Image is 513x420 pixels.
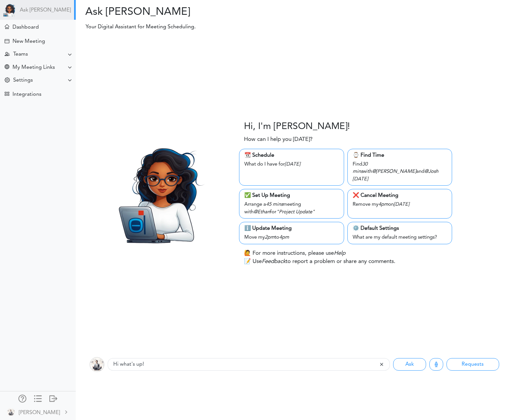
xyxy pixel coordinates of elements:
i: [DATE] [285,162,300,167]
h2: Ask [PERSON_NAME] [81,6,289,18]
div: Share Meeting Link [5,65,9,71]
div: Settings [13,77,33,84]
h3: Hi, I'm [PERSON_NAME]! [244,121,350,133]
a: [PERSON_NAME] [1,405,75,419]
i: 2pm [265,235,275,240]
div: Teams [13,51,28,58]
p: Your Digital Assistant for Meeting Scheduling. [81,23,387,31]
p: How can I help you [DATE]? [244,135,312,144]
img: Zara.png [104,138,215,249]
a: Ask [PERSON_NAME] [20,7,71,13]
i: @Ethan [254,210,270,215]
div: Show only icons [34,395,42,401]
p: 🙋 For more instructions, please use [244,249,345,258]
div: Move my to [244,232,339,242]
i: "Project Update" [276,210,315,215]
img: Powered by TEAMCAL AI [3,3,16,16]
div: Home [5,24,9,29]
div: My Meeting Links [13,65,55,71]
i: 4pm [279,235,289,240]
div: Arrange a meeting with for [244,199,339,216]
i: Help [334,250,345,256]
div: What are my default meeting settings? [353,232,447,242]
div: ⌚️ Find Time [353,151,447,159]
div: Manage Members and Externals [18,395,26,401]
div: Integrations [13,92,41,98]
p: 📝 Use to report a problem or share any comments. [244,257,395,266]
div: ✅ Set Up Meeting [244,192,339,199]
a: Change side menu [34,395,42,404]
div: ⚙️ Default Settings [353,224,447,232]
div: What do I have for [244,159,339,169]
div: ❌ Cancel Meeting [353,192,447,199]
div: Creating Meeting [5,39,9,43]
div: TEAMCAL AI Workflow Apps [5,92,9,96]
i: 4pm [378,202,388,207]
div: [PERSON_NAME] [19,409,60,417]
i: @[PERSON_NAME] [372,169,416,174]
i: 45 mins [266,202,283,207]
div: New Meeting [13,39,45,45]
div: 📆 Schedule [244,151,339,159]
button: Requests [446,358,499,371]
div: Log out [49,395,57,401]
div: Remove my on [353,199,447,209]
div: Find with and [353,159,447,183]
i: [DATE] [394,202,409,207]
i: [DATE] [353,177,368,182]
i: @Josh [424,169,438,174]
i: Feedback [262,259,285,264]
div: Change Settings [5,77,10,84]
i: 30 mins [353,162,367,174]
img: jcnyd2OpUGyqwAAAABJRU5ErkJggg== [90,357,104,372]
button: Ask [393,358,426,371]
div: Dashboard [13,24,39,31]
img: jcnyd2OpUGyqwAAAABJRU5ErkJggg== [7,408,15,416]
div: ℹ️ Update Meeting [244,224,339,232]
